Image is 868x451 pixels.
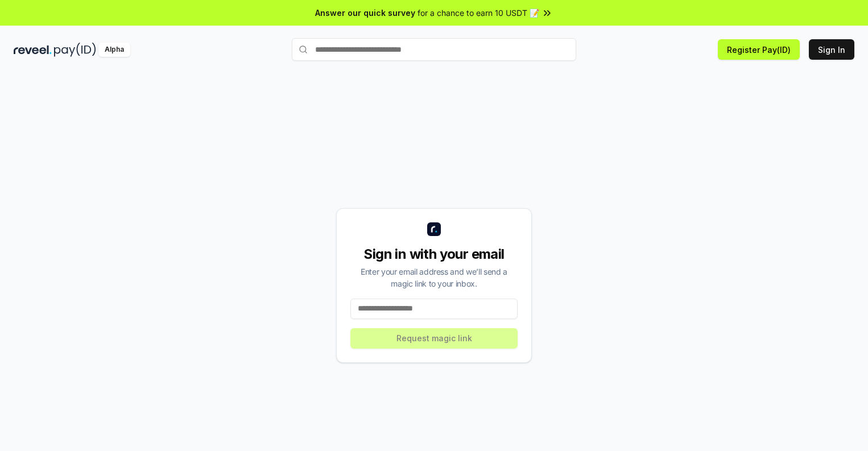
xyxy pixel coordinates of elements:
img: pay_id [54,43,96,57]
div: Sign in with your email [350,245,518,263]
span: Answer our quick survey [315,7,415,19]
button: Sign In [809,39,854,60]
div: Alpha [98,43,130,57]
img: reveel_dark [14,43,52,57]
div: Enter your email address and we’ll send a magic link to your inbox. [350,266,518,289]
img: logo_small [427,222,441,236]
button: Register Pay(ID) [718,39,800,60]
span: for a chance to earn 10 USDT 📝 [418,7,539,19]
